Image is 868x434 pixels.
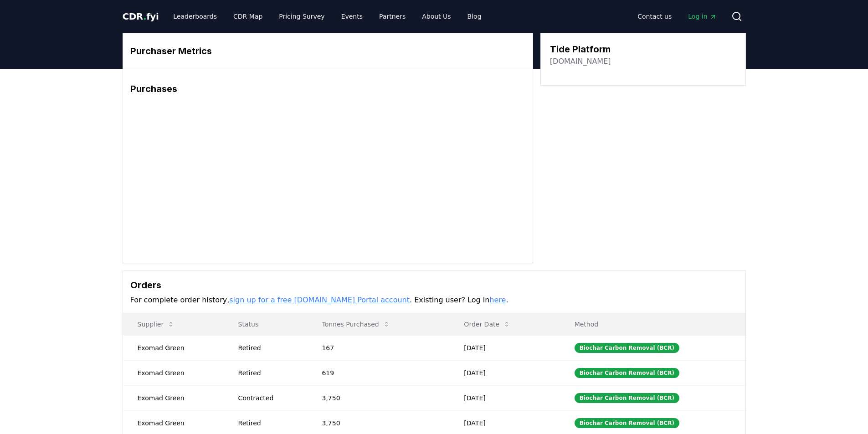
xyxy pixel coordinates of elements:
td: [DATE] [449,360,560,385]
h3: Purchases [130,82,525,96]
a: sign up for a free [DOMAIN_NAME] Portal account [229,296,410,304]
button: Supplier [130,315,182,333]
a: [DOMAIN_NAME] [550,56,611,67]
p: Status [231,320,300,329]
td: Exomad Green [123,360,224,385]
p: Method [567,320,738,329]
a: Events [334,8,370,25]
a: CDR.fyi [123,10,159,23]
h3: Purchaser Metrics [130,44,525,58]
p: For complete order history, . Existing user? Log in . [130,295,738,306]
div: Biochar Carbon Removal (BCR) [575,368,679,378]
a: here [489,296,506,304]
a: Leaderboards [166,8,224,25]
div: Retired [238,368,300,378]
nav: Main [166,8,488,25]
span: CDR fyi [123,11,159,22]
td: Exomad Green [123,385,224,410]
span: Log in [688,12,716,21]
td: [DATE] [449,335,560,360]
a: About Us [415,8,458,25]
h3: Tide Platform [550,42,611,56]
a: Pricing Survey [272,8,332,25]
div: Retired [238,343,300,352]
button: Tonnes Purchased [314,315,397,333]
a: Contact us [630,8,679,25]
a: Log in [681,8,724,25]
td: 619 [307,360,449,385]
td: [DATE] [449,385,560,410]
span: . [143,11,146,22]
div: Contracted [238,393,300,403]
div: Biochar Carbon Removal (BCR) [575,393,679,403]
td: Exomad Green [123,335,224,360]
a: Partners [372,8,413,25]
a: CDR Map [226,8,270,25]
div: Biochar Carbon Removal (BCR) [575,343,679,353]
nav: Main [630,8,724,25]
div: Biochar Carbon Removal (BCR) [575,418,679,428]
button: Order Date [457,315,518,333]
div: Retired [238,419,300,428]
a: Blog [460,8,489,25]
td: 3,750 [307,385,449,410]
h3: Orders [130,278,738,292]
td: 167 [307,335,449,360]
